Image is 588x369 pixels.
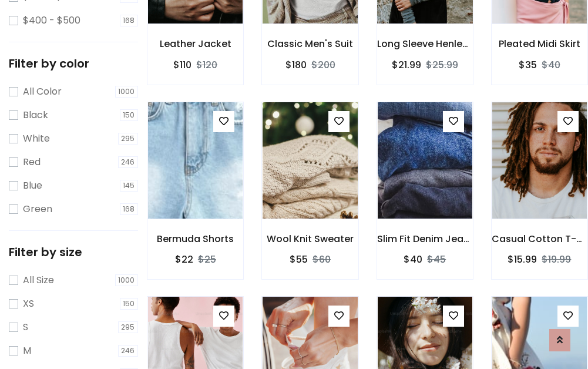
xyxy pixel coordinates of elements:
[23,108,48,122] label: Black
[175,254,193,265] h6: $22
[23,179,42,193] label: Blue
[492,38,587,49] h6: Pleated Midi Skirt
[23,14,80,28] label: $400 - $500
[23,273,54,287] label: All Size
[118,321,139,333] span: 295
[290,254,308,265] h6: $55
[147,38,243,49] h6: Leather Jacket
[120,203,139,215] span: 168
[313,253,331,266] del: $60
[508,254,537,265] h6: $15.99
[492,233,587,244] h6: Casual Cotton T-Shirt
[120,180,139,192] span: 145
[120,15,139,26] span: 168
[311,58,335,72] del: $200
[392,59,421,71] h6: $21.99
[198,253,216,266] del: $25
[9,245,138,259] h5: Filter by size
[23,320,28,334] label: S
[115,274,139,286] span: 1000
[120,109,139,121] span: 150
[542,253,571,266] del: $19.99
[519,59,537,71] h6: $35
[147,233,243,244] h6: Bermuda Shorts
[404,254,422,265] h6: $40
[118,133,139,145] span: 295
[115,86,139,98] span: 1000
[377,38,473,49] h6: Long Sleeve Henley T-Shirt
[118,156,139,168] span: 246
[23,297,34,311] label: XS
[542,58,560,72] del: $40
[262,233,358,244] h6: Wool Knit Sweater
[427,253,446,266] del: $45
[426,58,458,72] del: $25.99
[23,155,41,169] label: Red
[196,58,217,72] del: $120
[23,202,52,216] label: Green
[23,132,50,146] label: White
[377,233,473,244] h6: Slim Fit Denim Jeans
[262,38,358,49] h6: Classic Men's Suit
[23,344,31,358] label: M
[120,298,139,310] span: 150
[285,59,307,71] h6: $180
[23,85,62,99] label: All Color
[9,56,138,71] h5: Filter by color
[173,59,191,71] h6: $110
[118,345,139,357] span: 246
